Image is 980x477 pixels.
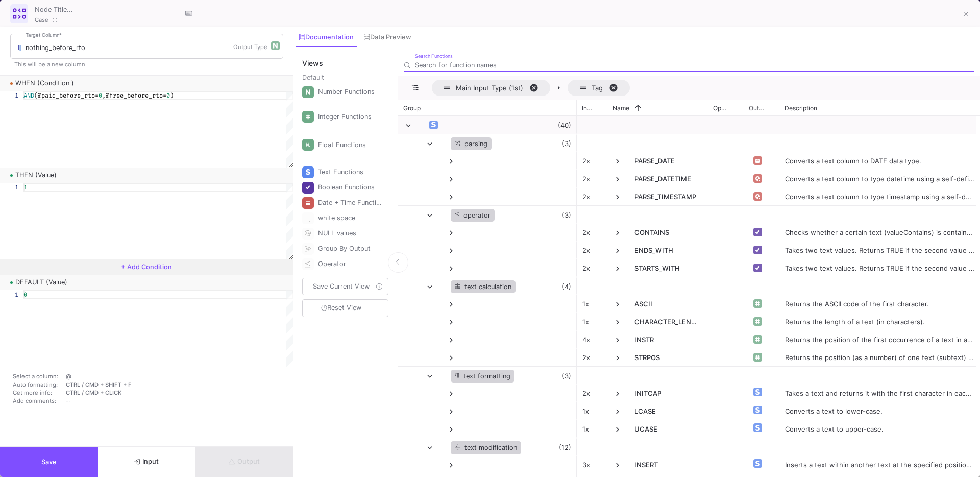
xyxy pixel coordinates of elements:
[300,210,390,226] button: white space
[577,402,607,420] div: 1x
[568,80,630,96] span: Tag. Press ENTER to sort. Press DELETE to remove
[102,91,166,100] span: ,@free_before_rto=
[779,420,980,438] div: Converts a text to upper-case.
[10,380,63,389] td: Auto formatting:
[318,164,382,180] div: Text Functions
[15,171,57,179] div: THEN (Value)
[456,84,523,92] span: Main Input Type (1st)
[451,370,515,383] div: text formatting
[318,109,382,125] div: Integer Functions
[577,295,607,313] div: 1x
[179,4,199,24] button: Hotkeys List
[779,384,980,402] div: Takes a text and returns it with the first character in each word in uppercase.
[170,91,174,100] span: )
[34,91,99,100] span: (@paid_before_rto=
[302,299,388,317] button: Reset View
[10,60,283,68] p: This will be a new column
[562,367,571,385] span: (3)
[779,295,980,313] div: Returns the ASCII code of the first character.
[300,226,390,241] button: NULL values
[592,84,603,92] span: Tag
[577,384,607,402] div: 2x
[66,381,132,388] span: CTRL / CMD + SHIFT + F
[10,397,63,405] td: Add comments:
[66,397,71,404] span: --
[577,187,607,205] div: 2x
[451,280,516,293] div: text calculation
[23,183,27,192] span: 1
[577,152,607,170] div: 2x
[577,348,607,366] div: 2x
[634,331,702,349] span: INSTR
[785,104,817,112] span: Description
[779,223,980,241] div: Checks whether a certain text (valueContains) is contained within another text (value1). Returns ...
[779,259,980,277] div: Takes two text values. Returns TRUE if the second value is a prefix of the first.
[577,170,607,187] div: 2x
[415,61,974,69] input: Search for function names
[233,43,267,51] div: Output Type
[300,109,390,125] button: Integer Functions
[318,210,382,226] div: white space
[300,195,390,210] button: Date + Time Functions
[318,256,382,272] div: Operator
[23,290,24,299] textarea: Editor content;Press Alt+F1 for Accessibility Options.
[634,170,702,188] span: PARSE_DATETIME
[318,180,382,195] div: Boolean Functions
[98,447,196,477] button: Input
[577,241,607,259] div: 2x
[562,135,571,153] span: (3)
[318,195,382,210] div: Date + Time Functions
[634,420,702,439] span: UCASE
[779,348,980,366] div: Returns the position (as a number) of one text (subtext) inside another text (source_text).
[779,152,980,170] div: Converts a text column to DATE data type.
[634,402,702,421] span: LCASE
[634,152,702,171] span: PARSE_DATE
[451,209,495,222] div: operator
[713,104,729,112] span: Operator
[23,291,27,299] span: 0
[634,259,702,278] span: STARTS_WITH
[612,104,629,112] span: Name
[321,304,362,312] span: Reset View
[779,313,980,330] div: Returns the length of a text (in characters).
[23,183,24,192] textarea: Editor content;Press Alt+F1 for Accessibility Options.
[558,116,571,134] span: (40)
[300,84,390,100] button: Number Functions
[577,330,607,348] div: 4x
[634,456,702,474] span: INSERT
[300,164,390,180] button: Text Functions
[577,223,607,241] div: 2x
[577,420,607,438] div: 1x
[779,456,980,473] div: Inserts a text within another text at the specified position and for a certain number of characters.
[634,313,702,331] span: CHARACTER_LENGTH
[562,206,571,224] span: (3)
[10,372,63,380] td: Select a column:
[577,456,607,473] div: 3x
[749,104,765,112] span: Output
[318,84,382,100] div: Number Functions
[559,439,571,457] span: (12)
[15,45,23,52] img: columns.svg
[432,80,550,96] span: Main Input Type (1st). Press ENTER to sort. Press DELETE to remove
[302,73,390,84] div: Default
[318,137,382,153] div: Float Functions
[432,80,630,96] div: Row Groups
[562,278,571,296] span: (4)
[451,441,521,454] div: text modification
[23,91,24,100] textarea: Editor content;Press Alt+F1 for Accessibility Options.
[779,241,980,259] div: Takes two text values. Returns TRUE if the second value is a suffix of the first.
[10,389,63,397] td: Get more info:
[634,385,702,403] span: INITCAP
[41,458,57,466] span: Save
[403,104,421,112] span: Group
[577,259,607,277] div: 2x
[300,47,393,68] div: Views
[300,256,390,272] button: Operator
[66,389,121,396] span: CTRL / CMD + CLICK
[318,241,382,256] div: Group By Output
[634,295,702,314] span: ASCII
[318,226,382,241] div: NULL values
[121,263,172,271] span: + Add Condition
[302,278,388,295] button: Save Current View
[451,137,492,150] div: parsing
